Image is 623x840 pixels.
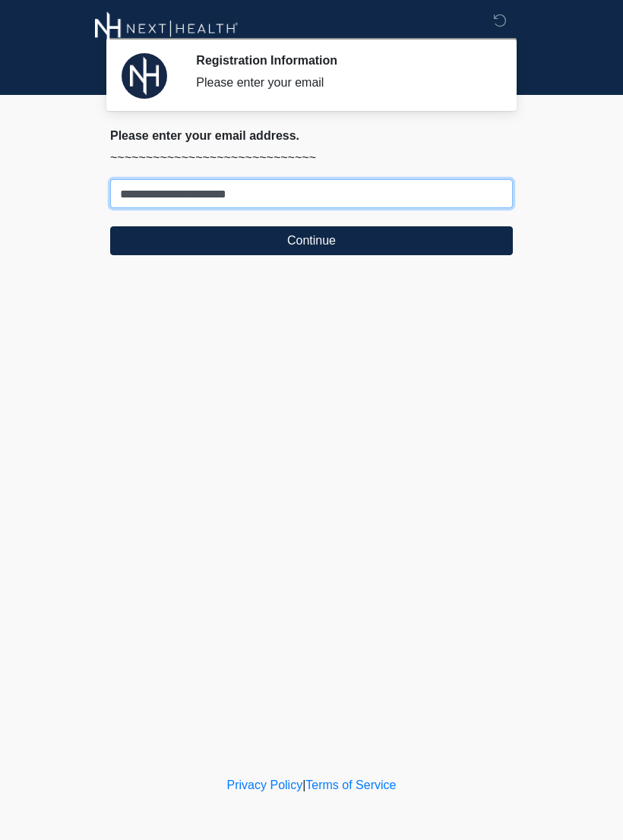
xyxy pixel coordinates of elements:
a: Privacy Policy [227,778,303,791]
button: Continue [110,226,513,255]
h2: Registration Information [196,53,490,68]
div: Please enter your email [196,74,490,92]
p: ~~~~~~~~~~~~~~~~~~~~~~~~~~~~~ [110,149,513,167]
img: Next-Health Montecito Logo [95,11,239,46]
a: Terms of Service [305,778,396,791]
img: Agent Avatar [122,53,167,99]
a: | [302,778,305,791]
h2: Please enter your email address. [110,128,513,143]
